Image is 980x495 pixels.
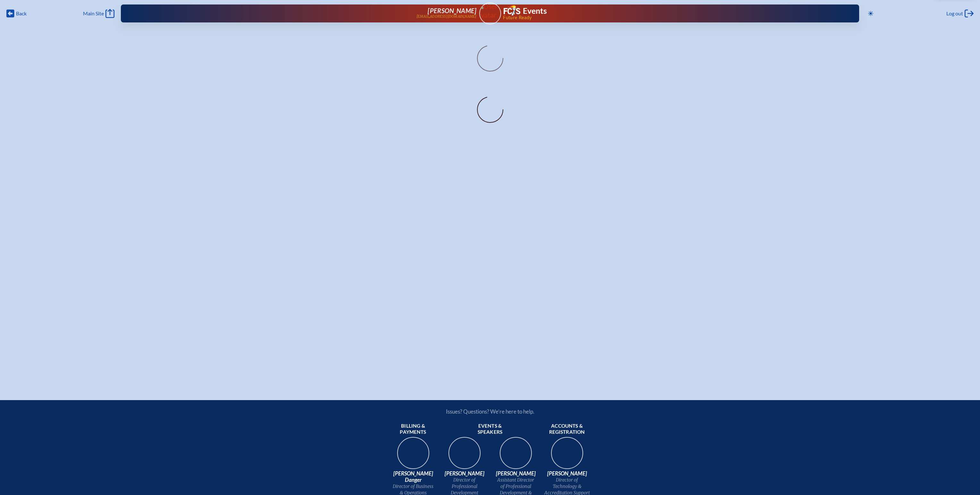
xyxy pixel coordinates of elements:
[544,470,590,477] span: [PERSON_NAME]
[444,435,485,476] img: 94e3d245-ca72-49ea-9844-ae84f6d33c0f
[504,5,547,17] a: FCIS LogoEvents
[390,423,436,436] span: Billing & payments
[946,10,963,17] span: Log out
[467,423,513,436] span: Events & speakers
[476,2,504,19] img: User Avatar
[141,7,477,20] a: [PERSON_NAME][EMAIL_ADDRESS][DOMAIN_NAME]
[504,5,839,20] div: FCIS Events — Future ready
[393,435,434,476] img: 9c64f3fb-7776-47f4-83d7-46a341952595
[83,9,114,18] a: Main Site
[544,423,590,436] span: Accounts & registration
[504,5,520,15] img: Florida Council of Independent Schools
[479,3,501,24] a: User Avatar
[428,7,476,14] span: [PERSON_NAME]
[16,10,27,17] span: Back
[493,470,539,477] span: [PERSON_NAME]
[523,7,547,15] h1: Events
[503,15,839,20] span: Future Ready
[547,435,588,476] img: b1ee34a6-5a78-4519-85b2-7190c4823173
[83,10,104,17] span: Main Site
[377,408,603,415] p: Issues? Questions? We’re here to help.
[390,470,436,483] span: [PERSON_NAME] Danger
[441,470,488,477] span: [PERSON_NAME]
[416,14,477,19] p: [EMAIL_ADDRESS][DOMAIN_NAME]
[495,435,536,476] img: 545ba9c4-c691-43d5-86fb-b0a622cbeb82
